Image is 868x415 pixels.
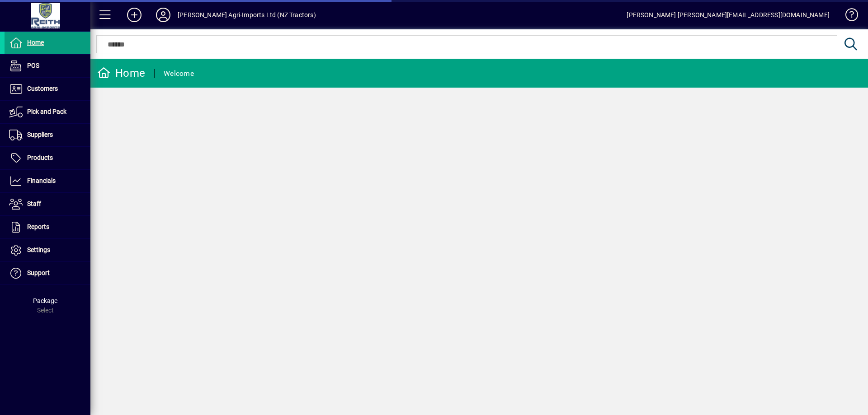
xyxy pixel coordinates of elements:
div: Welcome [164,66,194,81]
a: Knowledge Base [839,2,857,31]
a: Products [5,147,90,169]
span: Home [27,39,44,46]
span: Reports [27,223,49,230]
a: Reports [5,216,90,238]
span: Support [27,269,50,276]
button: Add [120,7,149,23]
span: Products [27,154,53,161]
a: Staff [5,193,90,215]
a: Suppliers [5,124,90,146]
a: Pick and Pack [5,101,90,123]
div: [PERSON_NAME] [PERSON_NAME][EMAIL_ADDRESS][DOMAIN_NAME] [627,8,830,22]
div: Home [97,66,145,80]
a: Settings [5,239,90,261]
span: Financials [27,177,56,184]
div: [PERSON_NAME] Agri-Imports Ltd (NZ Tractors) [178,8,316,22]
span: Pick and Pack [27,108,66,115]
a: Financials [5,170,90,192]
button: Profile [149,7,178,23]
a: Support [5,262,90,284]
a: Customers [5,78,90,100]
span: POS [27,62,39,69]
span: Package [33,297,57,304]
span: Staff [27,200,41,207]
a: POS [5,55,90,77]
span: Suppliers [27,131,53,138]
span: Settings [27,246,50,253]
span: Customers [27,85,58,92]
